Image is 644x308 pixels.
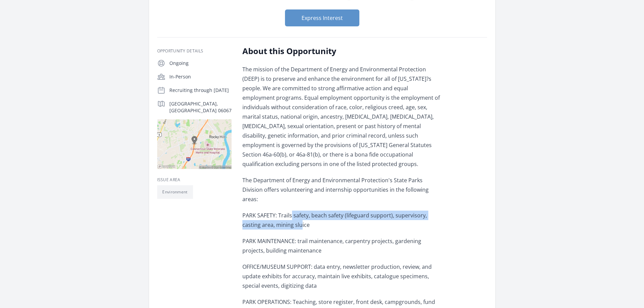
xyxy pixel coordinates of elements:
[157,177,232,183] h3: Issue area
[169,60,232,67] p: Ongoing
[169,73,232,80] p: In-Person
[169,87,232,94] p: Recruiting through [DATE]
[242,262,440,290] p: OFFICE/MUSEUM SUPPORT: data entry, newsletter production, review, and update exhibits for accurac...
[157,119,232,169] img: Map
[157,48,232,54] h3: Opportunity Details
[242,211,440,230] p: PARK SAFETY: Trails safety, beach safety (lifeguard support), supervisory, casting area, mining s...
[242,65,440,169] p: The mission of the Department of Energy and Environmental Protection (DEEP) is to preserve and en...
[242,175,440,204] p: The Department of Energy and Environmental Protection's State Parks Division offers volunteering ...
[169,100,232,114] p: [GEOGRAPHIC_DATA], [GEOGRAPHIC_DATA] 06067
[285,9,359,26] button: Express Interest
[157,185,193,199] li: Environment
[242,46,440,56] h2: About this Opportunity
[242,236,440,255] p: PARK MAINTENANCE: trail maintenance, carpentry projects, gardening projects, building maintenance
